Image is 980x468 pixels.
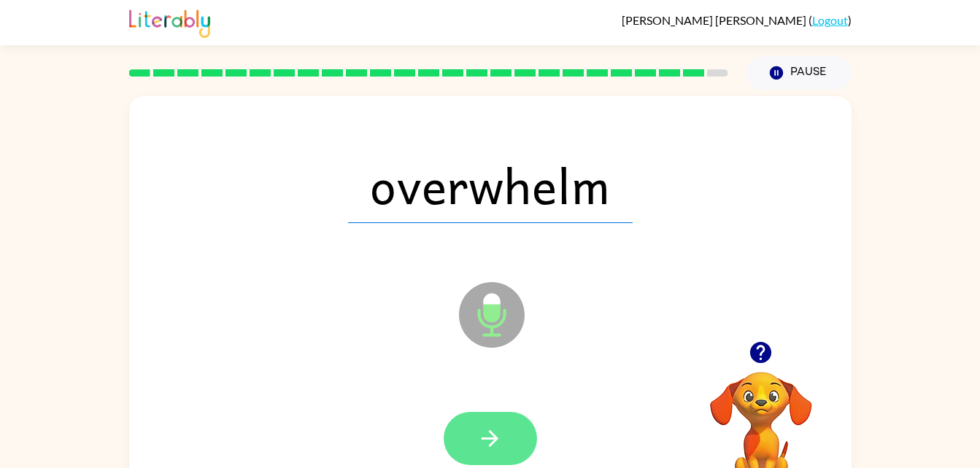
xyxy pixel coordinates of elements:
[622,13,809,27] span: [PERSON_NAME] [PERSON_NAME]
[348,147,633,223] span: overwhelm
[746,56,852,90] button: Pause
[129,6,210,38] img: Literably
[812,13,848,27] a: Logout
[622,13,852,27] div: ( )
